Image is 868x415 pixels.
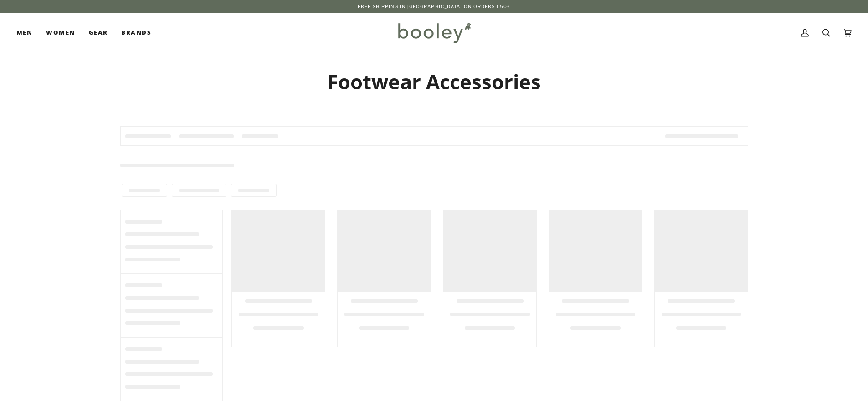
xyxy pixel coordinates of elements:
[358,3,510,10] p: Free Shipping in [GEOGRAPHIC_DATA] on Orders €50+
[82,13,115,53] a: Gear
[120,69,748,94] h1: Footwear Accessories
[394,20,474,46] img: Booley
[46,28,75,37] span: Women
[121,28,151,37] span: Brands
[16,13,39,53] a: Men
[16,28,32,37] span: Men
[39,13,82,53] a: Women
[89,28,108,37] span: Gear
[114,13,158,53] a: Brands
